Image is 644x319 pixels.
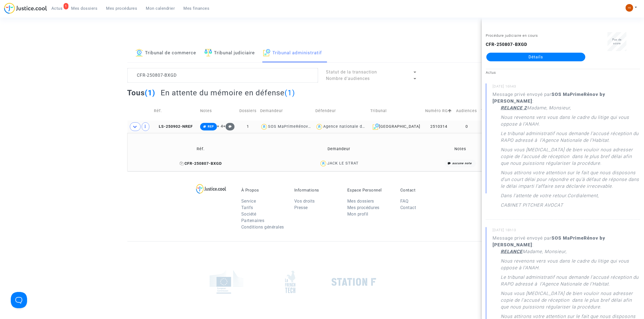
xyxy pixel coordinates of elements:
[136,49,143,56] img: icon-banque.svg
[400,199,409,204] a: FAQ
[294,205,308,210] a: Presse
[486,70,496,75] small: Actus
[400,188,445,193] p: Contact
[371,123,422,130] div: [GEOGRAPHIC_DATA]
[486,53,585,61] a: Détails
[258,101,313,120] td: Demandeur
[241,205,253,210] a: Tarifs
[347,188,392,193] p: Espace Personnel
[161,88,295,98] h2: En attente du mémoire en défense
[501,274,640,290] p: Le tribunal administratif nous demande l'accusé réception du RAPO adressé à l'Agence Nationale de...
[369,101,424,120] td: Tribunal
[184,6,210,11] span: Mes finances
[326,76,370,81] span: Nombre d'audiences
[4,3,47,14] img: jc-logo.svg
[127,88,156,98] h2: Tous
[486,42,527,47] b: CFR-250807-BXGD
[241,211,256,217] a: Société
[423,120,454,133] td: 2510314
[260,123,268,131] img: icon-user.svg
[146,6,175,11] span: Mon calendrier
[400,205,416,210] a: Contact
[223,124,235,129] span: +
[142,4,179,12] a: Mon calendrier
[196,184,226,194] img: logo-lg.svg
[136,44,196,62] a: Tribunal de commerce
[313,101,369,120] td: Défendeur
[327,161,359,166] div: JACK LE STRAT
[406,140,515,158] td: Notes
[179,4,214,12] a: Mes finances
[501,169,640,192] p: Nous attirons votre attention sur le fait que nous disposons d'un court délai pour répondre et qu...
[11,292,27,308] iframe: Help Scout Beacon - Open
[326,69,377,75] span: Statut de la transaction
[347,199,374,204] a: Mes dossiers
[501,258,640,274] p: Nous revenons vers vous dans le cadre du litige qui vous oppose à l'ANAH.
[567,192,599,202] p: Cordialement,
[154,124,193,129] span: LS-250902-NREF
[208,125,214,128] span: REP
[71,6,98,11] span: Mes dossiers
[501,192,567,202] p: Dans l'attente de votre retour.
[272,140,406,158] td: Demandeur
[237,101,258,120] td: Dossiers
[315,123,323,131] img: icon-user.svg
[493,92,605,104] b: SOS MaPrimeRénov by [PERSON_NAME]
[479,101,507,120] td: Transaction
[106,6,137,11] span: Mes procédures
[454,101,479,120] td: Audiences
[268,124,349,129] div: SOS MaPrimeRénov by [PERSON_NAME]
[129,140,272,158] td: Réf.
[454,120,479,133] td: 0
[263,49,270,56] img: icon-archive.svg
[145,88,156,97] span: (1)
[51,6,63,11] span: Actus
[373,123,379,130] img: icon-archive.svg
[523,248,567,258] p: Madame, Monsieur,
[102,4,142,12] a: Mes procédures
[501,249,523,254] u: RELANCE
[263,44,322,62] a: Tribunal administratif
[67,4,102,12] a: Mes dossiers
[323,124,383,129] div: Agence nationale de l'habitat
[452,162,472,165] i: aucune note
[210,270,243,294] img: europe_commision.png
[501,290,640,313] p: Nous vous [MEDICAL_DATA] de bien vouloir nous adresser copie de l'accusé de réception dans le plu...
[501,130,640,146] p: Le tribunal administratif nous demande l'accusé réception du RAPO adressé à l'Agence Nationale de...
[285,88,295,97] span: (1)
[285,270,295,293] img: french_tech.png
[294,199,315,204] a: Vos droits
[501,114,640,130] p: Nous revenons vers vous dans le cadre du litige qui vous oppose à l'ANAH.
[294,188,339,193] p: Informations
[241,224,284,230] a: Conditions générales
[64,3,68,9] div: 1
[347,205,379,210] a: Mes procédures
[319,160,327,167] img: icon-user.svg
[198,101,237,120] td: Notes
[217,124,223,129] span: + 4
[493,91,640,211] div: Message privé envoyé par :
[501,202,563,211] p: CABINET PITCHER AVOCAT
[180,161,222,166] span: CFR-250807-BXGD
[347,211,368,217] a: Mon profil
[332,278,376,286] img: stationf.png
[237,120,258,133] td: 1
[493,228,640,235] small: [DATE] 18h13
[204,49,212,56] img: icon-faciliter-sm.svg
[501,105,527,110] u: RELANCE 2
[241,188,286,193] p: À Propos
[626,4,633,12] img: fc99b196863ffcca57bb8fe2645aafd9
[152,101,198,120] td: Réf.
[241,218,265,223] a: Partenaires
[204,44,255,62] a: Tribunal judiciaire
[47,4,67,12] a: 1Actus
[501,146,640,169] p: Nous vous [MEDICAL_DATA] de bien vouloir nous adresser copie de l'accusé de réception dans le plu...
[241,199,256,204] a: Service
[486,33,538,38] small: Procédure judiciaire en cours
[527,105,571,114] p: Madame, Monsieur,
[423,101,454,120] td: Numéro RG
[493,84,640,91] small: [DATE] 16h43
[612,38,622,45] span: Pas de score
